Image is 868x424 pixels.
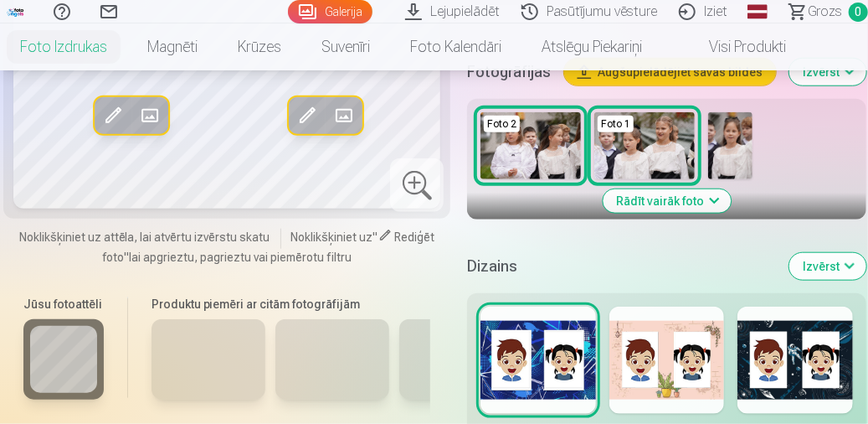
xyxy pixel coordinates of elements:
[390,23,521,70] a: Foto kalendāri
[373,230,378,244] span: "
[124,251,129,264] span: "
[127,23,218,70] a: Magnēti
[789,59,866,85] button: Izvērst
[484,116,520,132] div: Foto 2
[7,7,25,17] img: /fa3
[662,23,806,70] a: Visi produkti
[808,2,842,22] span: Grozs
[849,3,868,22] span: 0
[19,229,270,246] span: Noklikšķiniet uz attēla, lai atvērtu izvērstu skatu
[603,189,731,213] button: Rādīt vairāk foto
[145,296,431,313] h6: Produktu piemēri ar citām fotogrāfijām
[467,255,776,278] h5: Dizains
[467,60,551,84] h5: Fotogrāfijas
[301,23,390,70] a: Suvenīri
[789,253,866,280] button: Izvērst
[23,296,104,313] h6: Jūsu fotoattēli
[291,230,373,244] span: Noklikšķiniet uz
[129,251,352,264] span: lai apgrieztu, pagrieztu vai piemērotu filtru
[521,23,662,70] a: Atslēgu piekariņi
[564,59,776,85] button: Augšupielādējiet savas bildes
[598,116,634,132] div: Foto 1
[218,23,301,70] a: Krūzes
